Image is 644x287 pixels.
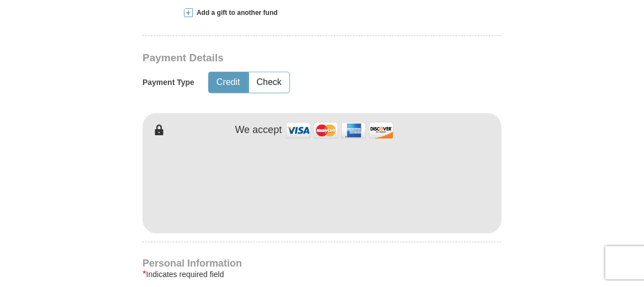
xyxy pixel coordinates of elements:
[193,8,278,18] span: Add a gift to another fund
[209,72,248,93] button: Credit
[142,78,194,87] h5: Payment Type
[249,72,289,93] button: Check
[235,124,282,136] h4: We accept
[142,52,424,65] h3: Payment Details
[284,119,395,142] img: credit cards accepted
[142,268,502,281] div: Indicates required field
[142,259,502,268] h4: Personal Information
